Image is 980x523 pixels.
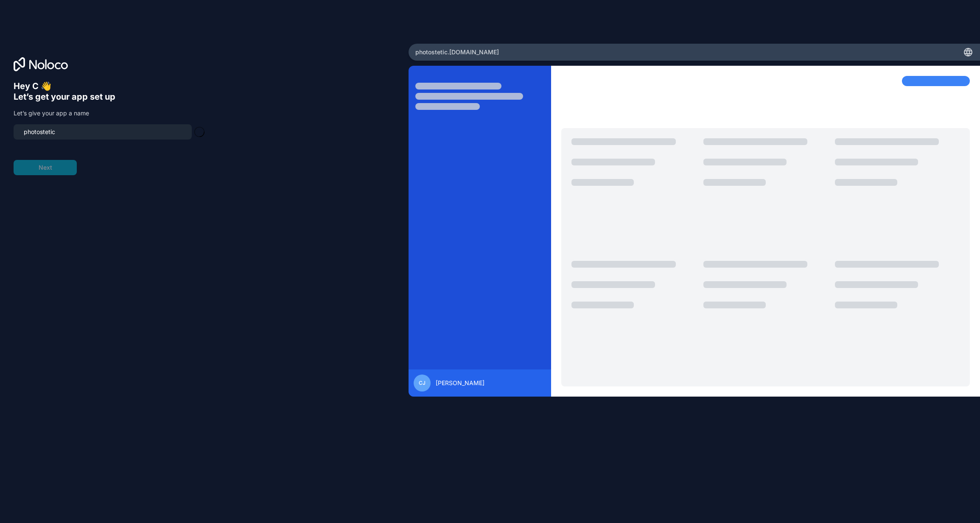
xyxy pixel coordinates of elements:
p: Let’s give your app a name [14,109,204,117]
input: my-team [19,126,187,138]
span: photostetic .[DOMAIN_NAME] [415,48,499,56]
h6: Hey C 👋 [14,81,204,92]
h6: Let’s get your app set up [14,92,204,102]
span: [PERSON_NAME] [436,379,484,387]
span: CJ [419,380,426,386]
